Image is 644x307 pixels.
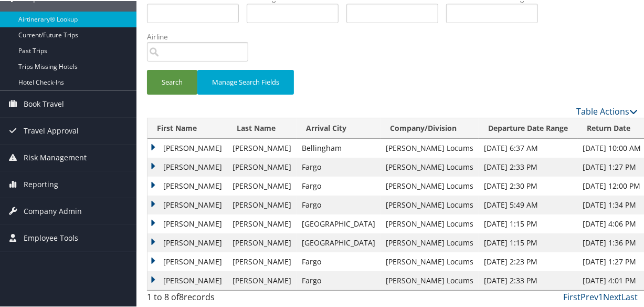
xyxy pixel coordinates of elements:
[479,195,577,213] td: [DATE] 5:49 AM
[297,195,381,213] td: Fargo
[197,69,294,94] button: Manage Search Fields
[381,157,479,176] td: [PERSON_NAME] Locums
[479,232,577,251] td: [DATE] 1:15 PM
[603,290,621,302] a: Next
[297,232,381,251] td: [GEOGRAPHIC_DATA]
[227,176,297,195] td: [PERSON_NAME]
[479,270,577,289] td: [DATE] 2:33 PM
[24,224,78,250] span: Employee Tools
[179,290,184,302] span: 8
[479,251,577,270] td: [DATE] 2:23 PM
[381,270,479,289] td: [PERSON_NAME] Locums
[381,117,479,138] th: Company/Division
[147,117,227,138] th: First Name: activate to sort column ascending
[297,251,381,270] td: Fargo
[479,117,577,138] th: Departure Date Range: activate to sort column ascending
[479,213,577,232] td: [DATE] 1:15 PM
[24,144,87,170] span: Risk Management
[227,138,297,157] td: [PERSON_NAME]
[297,270,381,289] td: Fargo
[381,138,479,157] td: [PERSON_NAME] Locums
[479,138,577,157] td: [DATE] 6:37 AM
[227,232,297,251] td: [PERSON_NAME]
[147,270,227,289] td: [PERSON_NAME]
[297,157,381,176] td: Fargo
[147,213,227,232] td: [PERSON_NAME]
[147,30,256,41] label: Airline
[147,232,227,251] td: [PERSON_NAME]
[381,232,479,251] td: [PERSON_NAME] Locums
[24,197,82,223] span: Company Admin
[381,195,479,213] td: [PERSON_NAME] Locums
[381,213,479,232] td: [PERSON_NAME] Locums
[147,138,227,157] td: [PERSON_NAME]
[147,195,227,213] td: [PERSON_NAME]
[227,117,297,138] th: Last Name: activate to sort column ascending
[24,90,64,116] span: Book Travel
[297,117,381,138] th: Arrival City: activate to sort column ascending
[479,176,577,195] td: [DATE] 2:30 PM
[381,176,479,195] td: [PERSON_NAME] Locums
[227,213,297,232] td: [PERSON_NAME]
[621,290,638,302] a: Last
[563,290,580,302] a: First
[297,138,381,157] td: Bellingham
[227,251,297,270] td: [PERSON_NAME]
[24,117,79,143] span: Travel Approval
[227,195,297,213] td: [PERSON_NAME]
[297,213,381,232] td: [GEOGRAPHIC_DATA]
[227,270,297,289] td: [PERSON_NAME]
[147,157,227,176] td: [PERSON_NAME]
[227,157,297,176] td: [PERSON_NAME]
[147,69,197,94] button: Search
[297,176,381,195] td: Fargo
[576,105,638,116] a: Table Actions
[381,251,479,270] td: [PERSON_NAME] Locums
[147,251,227,270] td: [PERSON_NAME]
[24,170,58,197] span: Reporting
[147,176,227,195] td: [PERSON_NAME]
[580,290,598,302] a: Prev
[479,157,577,176] td: [DATE] 2:33 PM
[598,290,603,302] a: 1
